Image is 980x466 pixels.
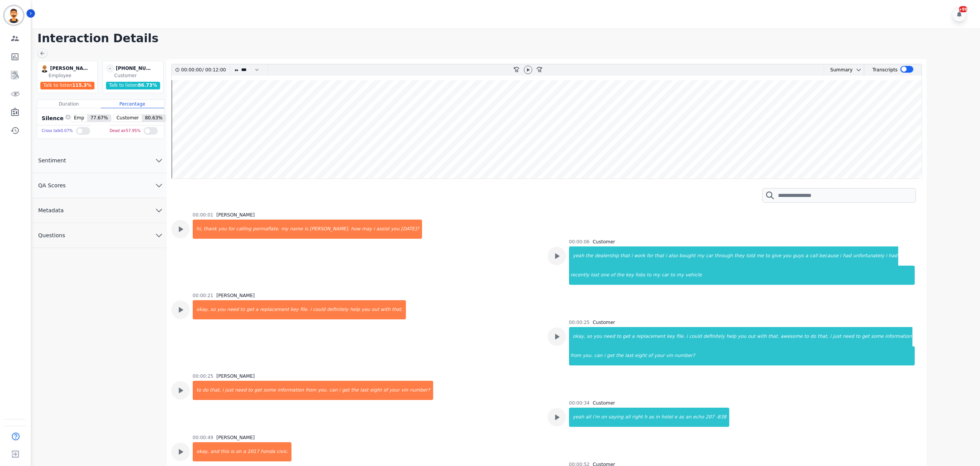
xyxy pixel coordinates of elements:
div: so [210,300,217,319]
div: saying [608,408,624,427]
div: because [818,246,839,266]
div: eight [634,346,647,365]
div: yeah [570,246,585,266]
div: you [217,300,227,319]
div: some [263,381,277,400]
div: i [686,327,689,346]
div: 00:00:49 [193,435,214,441]
div: a [805,246,809,266]
div: 00:00:01 [193,212,214,218]
span: Metadata [32,207,70,214]
div: Transcripts [872,64,897,76]
div: to [803,327,809,346]
div: i [222,381,224,400]
div: from [305,381,317,400]
div: for [228,220,236,239]
span: 115.3 % [72,83,91,88]
div: okay, [194,300,210,319]
div: file. [299,300,309,319]
div: of [382,381,389,400]
div: my [676,266,685,285]
div: [DATE]? [400,220,422,239]
div: that, [817,327,829,346]
div: -838 [715,408,729,427]
div: my [696,246,705,266]
div: get [606,346,615,365]
div: last [624,346,634,365]
div: out [371,300,380,319]
div: all [624,408,631,427]
div: one [600,266,610,285]
div: also [668,246,679,266]
div: key [666,327,675,346]
div: i [603,346,606,365]
div: e [674,408,678,427]
div: Talk to listen [106,82,161,89]
div: yeah [570,408,585,427]
div: get [341,381,350,400]
div: to [646,266,652,285]
img: Bordered avatar [5,6,23,25]
div: number? [674,346,915,365]
div: you [361,300,371,319]
div: i [338,381,341,400]
div: car [705,246,714,266]
div: 2017 [247,442,260,461]
button: chevron down [853,67,862,73]
div: hi, [194,220,203,239]
div: that. [391,300,406,319]
div: your [654,346,665,365]
div: you. [317,381,329,400]
div: and [210,442,220,461]
div: a [242,442,247,461]
span: Questions [32,231,71,239]
div: that [654,246,665,266]
div: my [652,266,661,285]
div: could [312,300,326,319]
div: of [647,346,654,365]
svg: chevron down [154,206,164,215]
div: the [350,381,359,400]
div: eight [369,381,383,400]
div: with [380,300,391,319]
div: do [202,381,209,400]
div: all [585,408,592,427]
div: bought [679,246,697,266]
div: just [832,327,842,346]
div: replacement [636,327,666,346]
div: can [329,381,339,400]
div: from [570,346,582,365]
div: need [603,327,616,346]
div: is [230,442,235,461]
span: 80.63 % [142,115,166,122]
div: 207 [705,408,715,427]
div: key [290,300,299,319]
div: Silence [40,114,71,122]
div: need [842,327,855,346]
div: in [655,408,661,427]
div: as [648,408,655,427]
div: Cross talk 0.07 % [42,126,73,137]
div: Dead air 57.95 % [109,126,141,137]
div: do [809,327,817,346]
div: your [389,381,401,400]
div: with [756,327,767,346]
div: definitely [326,300,349,319]
div: vin [665,346,674,365]
h1: Interaction Details [38,31,980,45]
div: get [246,300,255,319]
div: Employee [49,73,96,79]
div: to [247,381,253,400]
div: guys [792,246,805,266]
div: how [350,220,361,239]
div: Customer [593,239,615,245]
div: call [809,246,818,266]
button: Questions chevron down [32,223,167,248]
button: Sentiment chevron down [32,148,167,173]
div: information [884,327,912,346]
div: you [782,246,792,266]
div: i [665,246,667,266]
span: 77.67 % [87,115,111,122]
div: Summary [824,64,853,76]
div: i [885,246,888,266]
